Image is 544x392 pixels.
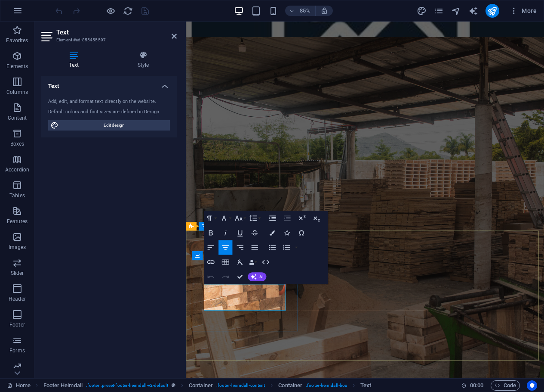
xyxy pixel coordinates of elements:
p: Footer [9,321,25,328]
button: Usercentrics [527,380,537,391]
button: Special Characters [294,226,308,240]
button: Click here to leave preview mode and continue editing [105,6,116,16]
i: Pages (Ctrl+Alt+S) [434,6,444,16]
button: Increase Indent [265,211,279,226]
button: Align Justify [248,240,261,255]
button: Bold (Ctrl+B) [204,226,218,240]
i: Reload page [123,6,133,16]
button: AI [248,272,266,281]
button: Decrease Indent [280,211,294,226]
button: Line Height [248,211,261,226]
i: Publish [487,6,497,16]
span: Click to select. Double-click to edit [189,380,213,391]
i: On resize automatically adjust zoom level to fit chosen device. [320,7,328,15]
p: Content [8,115,27,121]
button: Data Bindings [248,255,258,270]
button: Unordered List [265,240,279,255]
button: Align Right [233,240,247,255]
button: Colors [265,226,279,240]
button: Code [491,380,520,391]
button: More [506,4,540,18]
span: . footer-heimdall-content [216,380,265,391]
button: Insert Link [204,255,218,270]
span: . footer .preset-footer-heimdall-v2-default [86,380,168,391]
button: Edit design [48,120,170,131]
p: Header [9,296,26,302]
button: Undo (Ctrl+Z) [204,270,218,284]
button: Italic (Ctrl+I) [218,226,232,240]
button: Font Size [233,211,247,226]
button: Align Center [218,240,232,255]
button: Align Left [204,240,218,255]
p: Tables [9,192,25,199]
a: Click to cancel selection. Double-click to open Pages [7,380,31,391]
h4: Text [41,51,110,69]
button: reload [123,6,133,16]
button: navigator [451,6,461,16]
button: Confirm (Ctrl+⏎) [233,270,247,284]
button: Underline (Ctrl+U) [233,226,247,240]
span: Click to select. Double-click to edit [360,380,371,391]
p: Images [9,244,26,251]
button: Subscript [309,211,323,226]
i: Navigator [451,6,461,16]
span: Click to select. Double-click to edit [43,380,83,391]
button: design [417,6,427,16]
span: Click to select. Double-click to edit [278,380,302,391]
span: 00 00 [470,380,483,391]
button: Strikethrough [248,226,261,240]
button: Icons [280,226,293,240]
button: 85% [285,6,316,16]
h4: Text [41,76,177,91]
i: AI Writer [468,6,478,16]
button: Redo (Ctrl+Shift+Z) [218,270,232,284]
p: Favorites [6,37,28,44]
p: Features [7,218,28,225]
div: Add, edit, and format text directly on the website. [48,98,170,106]
button: Clear Formatting [233,255,247,270]
button: Superscript [295,211,308,226]
h3: Element #ed-855455597 [56,36,160,44]
p: Boxes [10,140,25,147]
button: Paragraph Format [204,211,218,226]
p: Accordion [5,166,29,173]
i: Design (Ctrl+Alt+Y) [417,6,427,16]
span: AI [259,274,263,279]
button: HTML [258,255,272,270]
nav: breadcrumb [43,380,372,391]
p: Forms [9,347,25,354]
p: Columns [6,89,28,96]
button: publish [486,4,499,18]
p: Slider [11,270,24,277]
span: Edit design [61,120,167,131]
button: Insert Table [218,255,232,270]
button: Font Family [218,211,232,226]
button: text_generator [468,6,479,16]
span: . footer-heimdall-box [306,380,347,391]
h4: Style [110,51,177,69]
button: Ordered List [280,240,293,255]
span: More [510,6,537,15]
span: Code [495,380,516,391]
h6: 85% [298,6,312,16]
p: Elements [6,63,28,70]
span: : [476,382,477,389]
button: Ordered List [293,240,299,255]
h6: Session time [461,380,484,391]
h2: Text [56,28,177,36]
button: pages [434,6,444,16]
div: Default colors and font sizes are defined in Design. [48,109,170,116]
i: This element is a customizable preset [172,383,175,388]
